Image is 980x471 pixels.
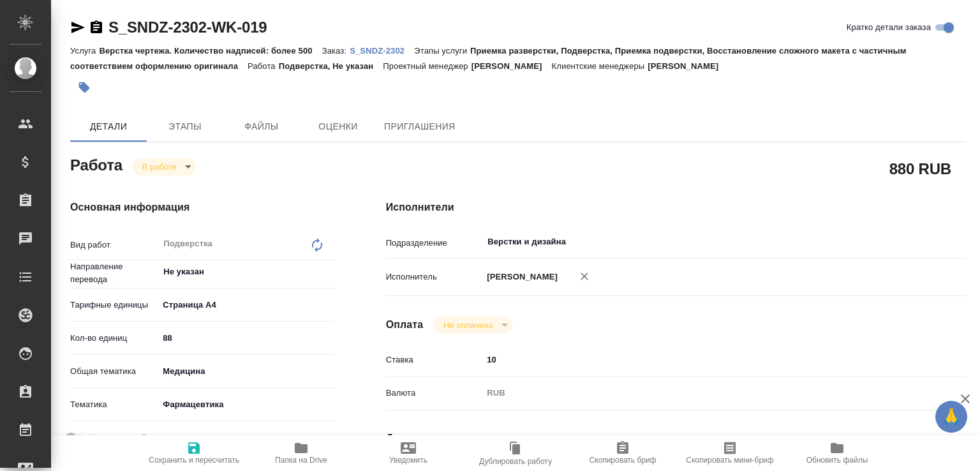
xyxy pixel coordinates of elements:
[149,456,239,465] span: Сохранить и пересчитать
[140,435,248,471] button: Сохранить и пересчитать
[248,435,355,471] button: Папка на Drive
[889,158,951,179] h2: 880 RUB
[686,456,773,465] span: Скопировать мини-бриф
[471,61,552,71] p: [PERSON_NAME]
[70,20,85,35] button: Скопировать ссылку для ЯМессенджера
[386,237,483,250] p: Подразделение
[482,350,917,369] input: ✎ Введи что-нибудь
[482,382,917,404] div: RUB
[70,46,99,56] p: Услуга
[231,119,292,135] span: Файлы
[99,46,322,56] p: Верстка чертежа. Количество надписей: более 500
[275,456,327,465] span: Папка на Drive
[940,403,962,430] span: 🙏
[910,241,913,243] button: Open
[322,46,350,56] p: Заказ:
[569,435,676,471] button: Скопировать бриф
[89,20,104,35] button: Скопировать ссылку
[440,320,496,331] button: Не оплачена
[386,317,424,333] h4: Оплата
[386,271,483,283] p: Исполнитель
[383,61,471,71] p: Проектный менеджер
[386,431,966,446] h4: Дополнительно
[138,161,181,172] button: В работе
[389,456,427,465] span: Уведомить
[158,361,334,382] div: Медицина
[350,45,414,56] a: S_SNDZ-2302
[70,46,906,71] p: Приемка разверстки, Подверстка, Приемка подверстки, Восстановление сложного макета с частичным со...
[70,260,158,286] p: Направление перевода
[552,61,648,71] p: Клиентские менеджеры
[308,119,369,135] span: Оценки
[279,61,383,71] p: Подверстка, Не указан
[70,153,122,176] h2: Работа
[70,398,158,411] p: Тематика
[108,19,267,36] a: S_SNDZ-2302-WK-019
[386,200,966,215] h4: Исполнители
[433,317,512,334] div: В работе
[482,271,558,283] p: [PERSON_NAME]
[154,119,216,135] span: Этапы
[158,294,334,316] div: Страница А4
[676,435,783,471] button: Скопировать мини-бриф
[462,435,569,471] button: Дублировать работу
[70,239,158,251] p: Вид работ
[935,401,967,433] button: 🙏
[386,387,483,400] p: Валюта
[350,46,414,56] p: S_SNDZ-2302
[589,456,656,465] span: Скопировать бриф
[70,200,335,215] h4: Основная информация
[70,73,98,101] button: Добавить тэг
[70,365,158,378] p: Общая тематика
[158,394,334,415] div: Фармацевтика
[648,61,728,71] p: [PERSON_NAME]
[248,61,279,71] p: Работа
[328,271,330,273] button: Open
[89,431,170,444] span: Нотариальный заказ
[570,262,598,290] button: Удалить исполнителя
[414,46,470,56] p: Этапы услуги
[783,435,891,471] button: Обновить файлы
[847,21,931,34] span: Кратко детали заказа
[386,354,483,366] p: Ставка
[479,457,552,466] span: Дублировать работу
[384,119,456,135] span: Приглашения
[70,299,158,311] p: Тарифные единицы
[132,158,196,176] div: В работе
[158,329,334,347] input: ✎ Введи что-нибудь
[70,332,158,345] p: Кол-во единиц
[78,119,139,135] span: Детали
[355,435,462,471] button: Уведомить
[806,456,868,465] span: Обновить файлы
